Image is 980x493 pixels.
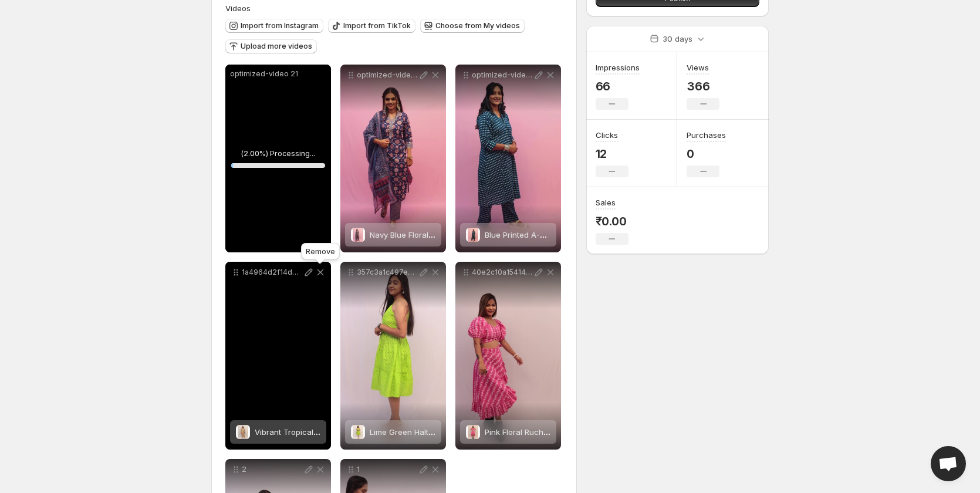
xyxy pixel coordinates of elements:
[455,65,561,252] div: optimized-video 32Blue Printed A-Line Kurta SetBlue Printed A-Line Kurta Set
[241,42,312,51] span: Upload more videos
[596,79,640,93] p: 66
[357,268,418,277] p: 357c3a1c497e43978eadaa6ec590c202HD-1080p-72Mbps-56274980
[225,262,331,450] div: 1a4964d2f14d46a8a005b18209436d11HD-1080p-72Mbps-56275011Vibrant Tropical Leaf Print Co-Ord SetVib...
[420,19,525,33] button: Choose from My videos
[370,427,498,437] span: Lime Green Halter Neck Mini Dress
[596,129,618,141] h3: Clicks
[357,70,418,80] p: optimized-video 2
[435,21,520,31] span: Choose from My videos
[255,427,395,437] span: Vibrant Tropical Leaf Print Co-Ord Set
[340,262,446,450] div: 357c3a1c497e43978eadaa6ec590c202HD-1080p-72Mbps-56274980Lime Green Halter Neck Mini DressLime Gre...
[370,230,486,239] span: Navy Blue Floral Printed Suit Set
[663,33,692,45] p: 30 days
[357,465,418,474] p: 1
[225,4,251,13] span: Videos
[340,65,446,252] div: optimized-video 2Navy Blue Floral Printed Suit SetNavy Blue Floral Printed Suit Set
[230,69,326,79] p: optimized-video 21
[242,465,303,474] p: 2
[687,147,726,161] p: 0
[931,446,966,481] a: Open chat
[242,268,303,277] p: 1a4964d2f14d46a8a005b18209436d11HD-1080p-72Mbps-56275011
[241,21,319,31] span: Import from Instagram
[687,79,719,93] p: 366
[485,427,702,437] span: Pink Floral Ruched Crop Top With Asymmetrical Ruffle Skirt
[225,19,323,33] button: Import from Instagram
[596,214,628,228] p: ₹0.00
[687,62,709,73] h3: Views
[225,65,331,252] div: optimized-video 21(2.00%) Processing...2%
[225,39,317,53] button: Upload more videos
[343,21,411,31] span: Import from TikTok
[328,19,415,33] button: Import from TikTok
[596,147,628,161] p: 12
[472,70,533,80] p: optimized-video 32
[596,197,616,208] h3: Sales
[687,129,726,141] h3: Purchases
[472,268,533,277] p: 40e2c10a154146b09c907d22afdeffb6HD-1080p-72Mbps-56275012
[485,230,591,239] span: Blue Printed A-Line Kurta Set
[455,262,561,450] div: 40e2c10a154146b09c907d22afdeffb6HD-1080p-72Mbps-56275012Pink Floral Ruched Crop Top With Asymmetr...
[596,62,640,73] h3: Impressions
